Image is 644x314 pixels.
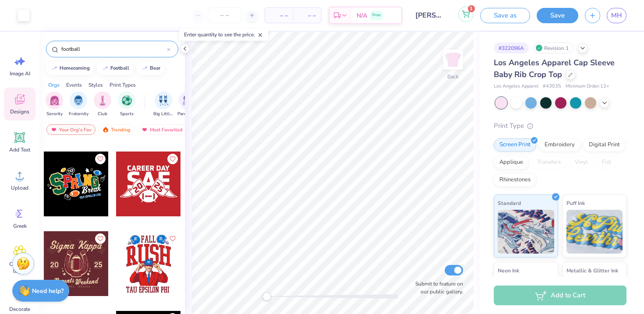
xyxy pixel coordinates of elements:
[498,198,521,208] span: Standard
[110,81,136,89] div: Print Types
[48,81,60,89] div: Orgs
[94,92,111,117] button: filter button
[480,8,530,23] button: Save as
[9,306,30,313] span: Decorate
[50,127,57,133] img: most_fav.gif
[494,121,626,131] div: Print Type
[208,7,242,23] input: – –
[494,173,536,187] div: Rhinestones
[98,124,134,135] div: Trending
[141,127,148,133] img: most_fav.gif
[88,81,103,89] div: Styles
[177,92,198,117] button: filter button
[409,7,452,24] input: Untitled Design
[153,92,173,117] button: filter button
[5,261,34,275] span: Clipart & logos
[118,92,135,117] button: filter button
[153,92,173,117] div: filter for Big Little Reveal
[458,7,474,22] button: 1
[167,154,178,164] button: Like
[566,266,618,275] span: Metallic & Glitter Ink
[51,66,58,71] img: trend_line.gif
[50,95,60,106] img: Sorority Image
[498,266,519,275] span: Neon Ink
[137,124,187,135] div: Most Favorited
[46,92,63,117] button: filter button
[566,198,585,208] span: Puff Ink
[118,92,135,117] div: filter for Sports
[444,51,462,68] img: Back
[372,12,381,18] span: Free
[102,66,109,71] img: trend_line.gif
[583,138,626,152] div: Digital Print
[94,92,111,117] div: filter for Club
[9,146,30,153] span: Add Text
[69,92,88,117] div: filter for Fraternity
[177,92,198,117] div: filter for Parent's Weekend
[494,57,615,80] span: Los Angeles Apparel Cap Sleeve Baby Rib Crop Top
[60,45,167,53] input: Try "Alpha"
[543,83,561,90] span: # 43035
[74,95,83,106] img: Fraternity Image
[98,111,107,117] span: Club
[298,11,316,20] span: – –
[539,138,580,152] div: Embroidery
[46,124,96,135] div: Your Org's Fav
[97,62,133,75] button: football
[566,83,609,90] span: Minimum Order: 12 +
[611,11,622,21] span: MH
[498,210,554,254] img: Standard
[120,111,134,117] span: Sports
[533,42,573,53] div: Revision 1
[102,127,109,133] img: trending.gif
[357,11,367,20] span: N/A
[46,92,63,117] div: filter for Sorority
[159,95,168,106] img: Big Little Reveal Image
[183,95,193,106] img: Parent's Weekend Image
[153,111,173,117] span: Big Little Reveal
[10,108,29,115] span: Designs
[60,66,90,71] div: homecoming
[150,66,160,71] div: bear
[95,233,106,244] button: Like
[569,156,594,169] div: Vinyl
[46,111,63,117] span: Sorority
[179,28,268,41] div: Enter quantity to see the price.
[110,66,129,71] div: football
[46,62,94,75] button: homecoming
[13,222,27,229] span: Greek
[494,156,529,169] div: Applique
[167,233,178,244] button: Like
[122,95,132,106] img: Sports Image
[69,92,88,117] button: filter button
[136,62,164,75] button: bear
[66,81,82,89] div: Events
[11,184,28,191] span: Upload
[531,156,566,169] div: Transfers
[177,111,198,117] span: Parent's Weekend
[566,210,623,254] img: Puff Ink
[410,280,463,296] label: Submit to feature on our public gallery.
[468,5,475,12] span: 1
[10,70,30,77] span: Image AI
[607,8,626,23] a: MH
[98,95,107,106] img: Club Image
[494,83,538,90] span: Los Angeles Apparel
[141,66,148,71] img: trend_line.gif
[95,154,106,164] button: Like
[596,156,617,169] div: Foil
[537,8,578,23] button: Save
[32,287,64,295] strong: Need help?
[69,111,88,117] span: Fraternity
[494,42,529,53] div: # 322096A
[494,138,536,152] div: Screen Print
[447,73,459,81] div: Back
[270,11,288,20] span: – –
[262,292,271,301] div: Accessibility label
